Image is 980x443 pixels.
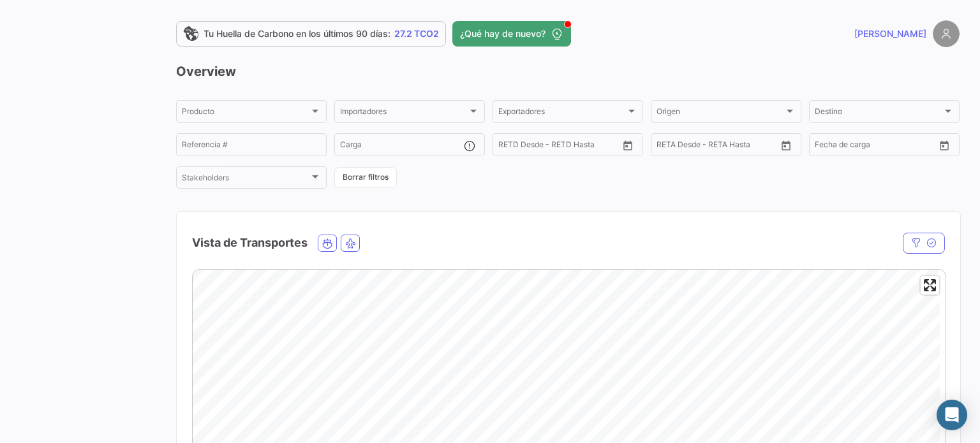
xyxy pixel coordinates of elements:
input: Desde [657,142,679,151]
input: Hasta [530,142,588,151]
span: 27.2 TCO2 [394,27,439,40]
span: Stakeholders [182,175,309,184]
button: Ocean [318,235,336,251]
button: Open calendar [618,136,637,155]
div: Abrir Intercom Messenger [937,400,967,430]
h3: Overview [176,62,960,80]
span: [PERSON_NAME] [854,27,926,40]
span: Tu Huella de Carbono en los últimos 90 días: [204,27,390,40]
input: Desde [498,142,521,151]
span: Exportadores [498,109,626,118]
input: Hasta [688,142,746,151]
span: ¿Qué hay de nuevo? [460,27,546,40]
img: placeholder-user.png [933,20,960,47]
button: Air [341,235,359,251]
span: Destino [815,109,942,118]
input: Desde [815,142,838,151]
h4: Vista de Transportes [192,234,308,252]
button: Borrar filtros [334,167,397,188]
span: Importadores [340,109,468,118]
input: Hasta [847,142,904,151]
button: Open calendar [776,136,796,155]
span: Producto [182,109,309,118]
button: Open calendar [935,136,954,155]
span: Origen [657,109,784,118]
a: Tu Huella de Carbono en los últimos 90 días:27.2 TCO2 [176,21,446,47]
button: ¿Qué hay de nuevo? [452,21,571,47]
button: Enter fullscreen [921,276,939,294]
